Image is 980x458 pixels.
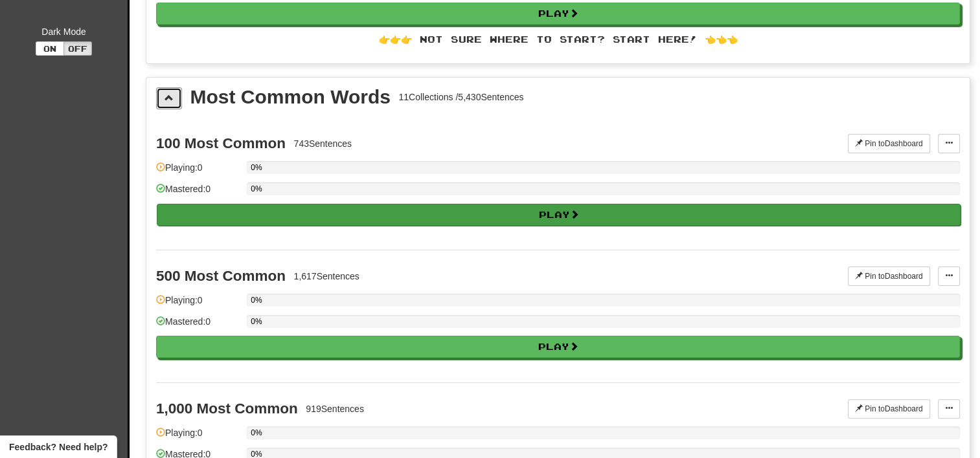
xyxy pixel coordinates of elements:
[9,441,108,453] span: Open feedback widget
[156,33,960,46] div: 👉👉👉 Not sure where to start? Start here! 👈👈👈
[156,294,240,315] div: Playing: 0
[157,204,961,226] button: Play
[156,268,286,284] div: 500 Most Common
[190,87,391,107] div: Most Common Words
[294,270,359,283] div: 1,617 Sentences
[156,400,298,417] div: 1,000 Most Common
[848,399,930,419] button: Pin toDashboard
[156,161,240,182] div: Playing: 0
[156,315,240,336] div: Mastered: 0
[398,91,523,104] div: 11 Collections / 5,430 Sentences
[36,41,64,56] button: On
[848,134,930,153] button: Pin toDashboard
[156,3,960,25] button: Play
[156,426,240,448] div: Playing: 0
[306,402,364,415] div: 919 Sentences
[294,137,352,150] div: 743 Sentences
[63,41,92,56] button: Off
[848,267,930,286] button: Pin toDashboard
[156,135,286,151] div: 100 Most Common
[10,25,118,38] div: Dark Mode
[156,182,240,204] div: Mastered: 0
[156,336,960,358] button: Play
